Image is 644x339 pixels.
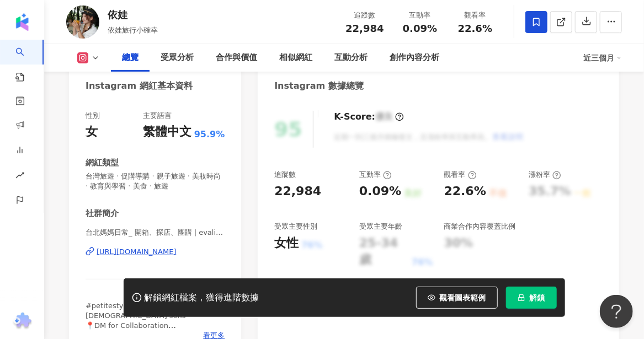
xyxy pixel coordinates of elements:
div: 追蹤數 [344,10,386,21]
div: 近三個月 [583,49,622,67]
img: chrome extension [12,313,33,330]
div: 合作與價值 [216,51,257,64]
span: 觀看圖表範例 [440,293,486,302]
div: 追蹤數 [274,170,296,180]
div: 22.6% [444,183,486,200]
div: 女 [86,123,98,141]
img: KOL Avatar [66,6,99,39]
a: search [15,40,38,83]
img: logo icon [13,13,31,31]
button: 解鎖 [506,287,557,309]
span: 解鎖 [530,293,545,302]
div: 受眾主要年齡 [359,222,402,232]
div: 受眾分析 [161,51,194,64]
div: Instagram 網紅基本資料 [86,80,193,92]
div: 觀看率 [454,10,496,21]
div: 漲粉率 [529,170,561,180]
span: 0.09% [403,23,437,34]
div: 22,984 [274,183,321,200]
div: 女性 [274,235,299,252]
div: 相似網紅 [279,51,312,64]
div: 商業合作內容覆蓋比例 [444,222,516,232]
span: rise [15,164,24,189]
span: lock [518,294,525,302]
button: 觀看圖表範例 [416,287,498,309]
div: 互動率 [359,170,392,180]
div: 繁體中文 [143,123,191,141]
div: 0.09% [359,183,401,200]
div: 受眾主要性別 [274,222,317,232]
div: 解鎖網紅檔案，獲得進階數據 [145,292,259,304]
a: [URL][DOMAIN_NAME] [86,247,225,257]
span: 依娃旅行小確幸 [108,26,158,34]
div: 社群簡介 [86,208,119,219]
div: Instagram 數據總覽 [274,80,364,92]
div: 性別 [86,111,100,121]
span: 台北媽媽日常_ 開箱、探店、團購 | evalife152 [86,228,225,238]
div: 總覽 [122,51,139,64]
div: [URL][DOMAIN_NAME] [97,247,177,257]
div: K-Score : [334,111,404,123]
span: 95.9% [194,128,225,141]
span: 台灣旅遊 · 促購導購 · 親子旅遊 · 美妝時尚 · 教育與學習 · 美食 · 旅遊 [86,171,225,191]
div: 網紅類型 [86,157,119,169]
span: 22,984 [345,23,384,34]
div: 創作內容分析 [390,51,439,64]
div: 觀看率 [444,170,477,180]
div: 依娃 [108,8,158,21]
span: 22.6% [458,23,492,34]
div: 互動率 [399,10,441,21]
div: 互動分析 [334,51,368,64]
div: 主要語言 [143,111,172,121]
